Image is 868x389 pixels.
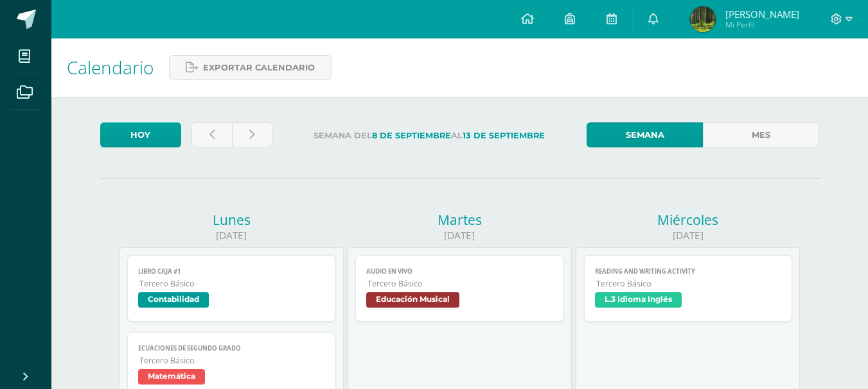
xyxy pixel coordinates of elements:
[203,56,315,79] span: Exportar calendario
[576,211,800,229] div: Miércoles
[120,229,344,242] div: [DATE]
[348,211,572,229] div: Martes
[355,255,564,322] a: Audio en vivoTercero BásicoEducación Musical
[725,19,799,30] span: Mi Perfil
[139,278,325,289] span: Tercero Básico
[690,6,716,32] img: 7156044ebbd9da597cb4f05813d6cce3.png
[138,344,325,352] span: Ecuaciones de segundo grado
[463,131,545,140] strong: 13 de Septiembre
[139,355,325,366] span: Tercero Básico
[366,292,459,308] span: Educación Musical
[366,267,553,276] span: Audio en vivo
[368,278,553,289] span: Tercero Básico
[372,131,451,140] strong: 8 de Septiembre
[595,292,682,308] span: L.3 Idioma Inglés
[584,255,793,322] a: Reading and writing activityTercero BásicoL.3 Idioma Inglés
[595,267,782,276] span: Reading and writing activity
[138,292,209,308] span: Contabilidad
[283,122,576,149] label: Semana del al
[703,122,819,147] a: Mes
[138,267,325,276] span: Libro Caja #1
[169,55,332,80] a: Exportar calendario
[67,55,154,79] span: Calendario
[587,122,703,147] a: Semana
[138,369,205,385] span: Matemática
[100,122,181,147] a: Hoy
[596,278,782,289] span: Tercero Básico
[576,229,800,242] div: [DATE]
[348,229,572,242] div: [DATE]
[127,255,336,322] a: Libro Caja #1Tercero BásicoContabilidad
[120,211,344,229] div: Lunes
[725,8,799,21] span: [PERSON_NAME]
